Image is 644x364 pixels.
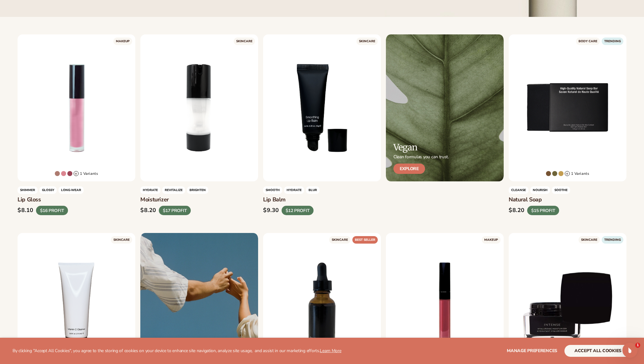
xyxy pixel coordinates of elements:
span: HYDRATE [140,186,160,194]
button: accept all cookies [564,345,631,357]
h3: Moisturizer [140,196,258,203]
span: Cleanse [509,186,528,194]
span: BRIGHTEN [187,186,208,194]
div: $9.30 [263,207,279,214]
button: Manage preferences [507,345,557,357]
span: GLOSSY [39,186,57,194]
div: $15 PROFIT [527,206,559,215]
span: Manage preferences [507,348,557,354]
span: HYDRATE [284,186,304,194]
div: $8.20 [140,207,156,214]
div: $16 PROFIT [36,206,68,215]
span: SOOTHE [552,186,570,194]
span: SMOOTH [263,186,282,194]
h3: Lip Gloss [18,196,135,203]
span: Shimmer [18,186,38,194]
span: REVITALIZE [162,186,185,194]
span: LONG-WEAR [59,186,84,194]
div: $12 PROFIT [282,206,314,215]
span: 1 [635,343,640,348]
a: Explore [393,164,425,174]
span: BLUR [306,186,319,194]
p: By clicking "Accept All Cookies", you agree to the storing of cookies on your device to enhance s... [13,348,341,354]
h2: Vegan [393,143,449,152]
div: $8.10 [18,207,34,214]
a: Learn More [320,348,341,354]
div: $8.20 [509,207,525,214]
h3: Lip Balm [263,196,381,203]
p: Clean formulas you can trust. [393,154,449,160]
div: $17 PROFIT [159,206,191,215]
h3: Natural Soap [509,196,626,203]
span: NOURISH [530,186,550,194]
iframe: Intercom live chat [622,343,637,358]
